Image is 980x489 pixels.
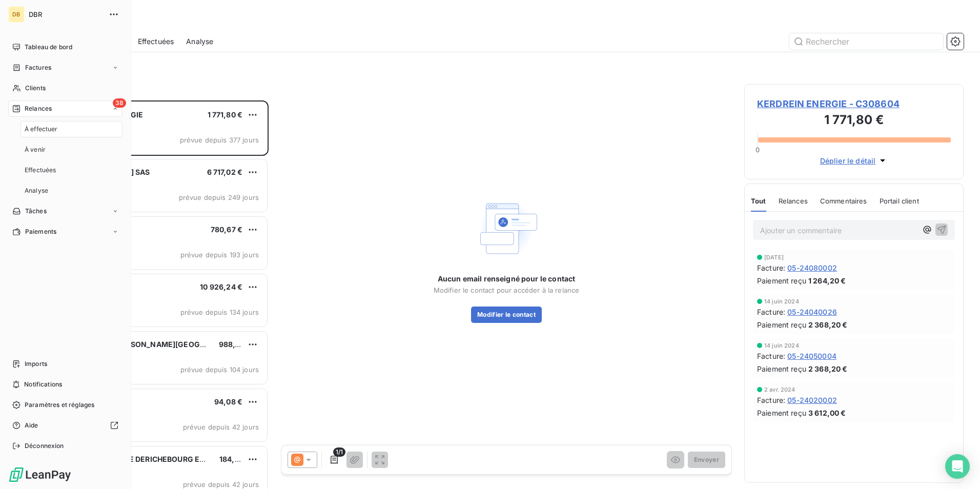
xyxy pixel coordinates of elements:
span: Aucun email renseigné pour le contact [438,274,576,284]
span: prévue depuis 42 jours [183,480,259,488]
span: Paiement reçu [757,363,806,374]
span: Facture : [757,307,785,317]
a: Aide [8,417,122,434]
div: grid [49,100,269,489]
span: prévue depuis 377 jours [180,136,259,144]
span: Modifier le contact pour accéder à la relance [434,286,580,294]
span: 94,08 € [214,397,242,406]
span: 780,67 € [211,225,242,234]
span: Facture : [757,262,785,273]
span: Effectuées [138,36,174,47]
h3: 1 771,80 € [757,111,951,131]
span: Paramètres et réglages [25,400,94,410]
span: Notifications [24,380,62,389]
span: prévue depuis 249 jours [179,193,259,201]
span: [DATE] [764,254,784,260]
span: À effectuer [25,125,58,134]
span: 988,19 € [219,340,250,349]
span: 10 926,24 € [200,282,242,291]
span: prévue depuis 104 jours [180,365,259,374]
span: 05-24080002 [787,262,837,273]
span: Facture : [757,395,785,405]
span: Tâches [25,207,47,216]
span: 6 717,02 € [207,168,243,176]
span: 2 368,20 € [808,319,848,330]
span: Paiement reçu [757,275,806,286]
span: 0 [756,146,760,154]
span: DBR [29,10,103,18]
span: Paiement reçu [757,319,806,330]
img: Logo LeanPay [8,466,72,483]
span: Aide [25,421,38,430]
button: Déplier le détail [817,155,891,167]
span: 1 264,20 € [808,275,846,286]
span: Commentaires [820,197,867,205]
span: Paiement reçu [757,407,806,418]
span: Clients [25,84,46,93]
span: Facture : [757,351,785,361]
span: 38 [113,98,126,108]
span: Analyse [25,186,48,195]
span: prévue depuis 134 jours [180,308,259,316]
span: Relances [25,104,52,113]
span: 2 368,20 € [808,363,848,374]
span: 1 771,80 € [208,110,243,119]
span: Déplier le détail [820,155,876,166]
span: Paiements [25,227,56,236]
input: Rechercher [789,33,943,50]
span: 14 juin 2024 [764,342,799,349]
span: À venir [25,145,46,154]
span: 05-24020002 [787,395,837,405]
span: 2 avr. 2024 [764,386,795,393]
span: Factures [25,63,51,72]
span: Tableau de bord [25,43,72,52]
span: prévue depuis 193 jours [180,251,259,259]
span: 3 612,00 € [808,407,846,418]
span: AFM RECYCLAGE DERICHEBOURG ENVIRONNEMENT [72,455,261,463]
span: Relances [779,197,808,205]
span: KERDREIN ENERGIE - C308604 [757,97,951,111]
button: Envoyer [688,452,725,468]
span: Imports [25,359,47,369]
img: Empty state [474,196,539,261]
span: Tout [751,197,766,205]
span: Portail client [880,197,919,205]
span: COMMUNE [PERSON_NAME][GEOGRAPHIC_DATA] [72,340,252,349]
span: 1/1 [333,447,345,457]
span: 184,80 € [219,455,251,463]
div: Open Intercom Messenger [945,454,970,479]
span: Effectuées [25,166,56,175]
span: 05-24050004 [787,351,836,361]
span: Déconnexion [25,441,64,451]
div: DB [8,6,25,23]
span: 14 juin 2024 [764,298,799,304]
span: 05-24040026 [787,307,837,317]
button: Modifier le contact [471,307,542,323]
span: Analyse [186,36,213,47]
span: prévue depuis 42 jours [183,423,259,431]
